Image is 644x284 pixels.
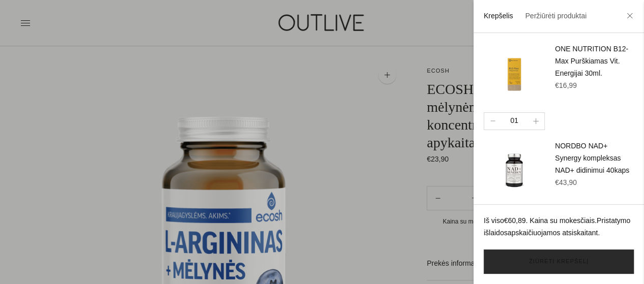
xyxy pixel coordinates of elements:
a: NORDBO NAD+ Synergy kompleksas NAD+ didinimui 40kaps [555,142,629,174]
span: €16,99 [555,81,577,89]
img: One_Nutrition_B-12_Max_outlive_200x.png [484,43,545,104]
a: Žiūrėti krepšelį [484,249,634,274]
p: Iš viso . Kaina su mokesčiais. apskaičiuojamos atsiskaitant. [484,215,634,239]
span: €43,90 [555,178,577,186]
a: Pristatymo išlaidos [484,216,630,237]
img: nordbo-nad-synergy-outlive_1_200x.png [484,140,545,201]
div: 01 [506,116,522,127]
a: Krepšelis [484,12,513,20]
span: €60,89 [504,216,526,225]
a: Peržiūrėti produktai [525,12,586,20]
a: ONE NUTRITION B12-Max Purškiamas Vit. Energijai 30ml. [555,45,628,77]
